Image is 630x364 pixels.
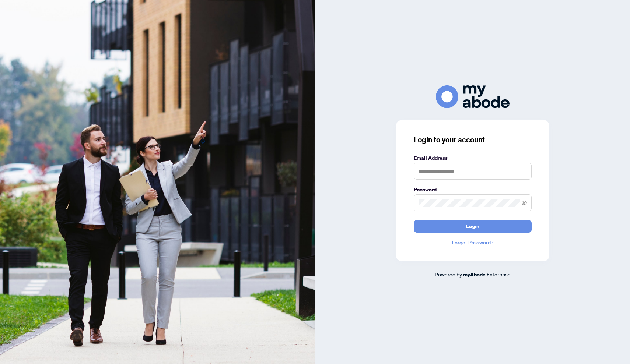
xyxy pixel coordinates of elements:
[414,135,532,145] h3: Login to your account
[414,185,532,194] label: Password
[522,200,527,205] span: eye-invisible
[414,220,532,233] button: Login
[436,85,510,108] img: ma-logo
[466,220,479,232] span: Login
[414,154,532,162] label: Email Address
[414,238,532,247] a: Forgot Password?
[487,271,511,278] span: Enterprise
[463,271,486,279] a: myAbode
[435,271,462,278] span: Powered by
